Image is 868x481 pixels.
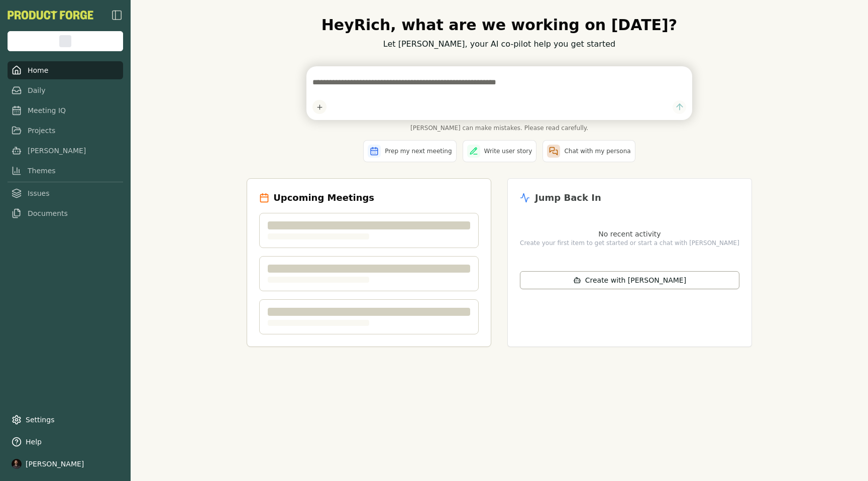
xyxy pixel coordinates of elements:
a: Projects [8,122,123,140]
span: Create with [PERSON_NAME] [585,275,686,285]
button: Chat with my persona [542,140,635,162]
p: Create your first item to get started or start a chat with [PERSON_NAME] [520,239,739,247]
img: profile [12,459,22,469]
h2: Jump Back In [535,191,601,205]
button: Add content to chat [312,100,327,114]
a: Daily [8,81,123,99]
img: sidebar [111,9,123,21]
p: No recent activity [520,229,739,239]
a: Themes [8,162,123,180]
span: Write user story [484,147,532,155]
button: Create with [PERSON_NAME] [520,271,739,289]
h2: Upcoming Meetings [273,191,374,205]
a: Documents [8,204,123,222]
button: Send message [673,100,686,114]
span: Chat with my persona [564,147,630,155]
a: Home [8,61,123,79]
p: Let [PERSON_NAME], your AI co-pilot help you get started [247,38,752,50]
button: Close Sidebar [111,9,123,21]
button: [PERSON_NAME] [8,455,123,473]
a: Meeting IQ [8,101,123,119]
button: Help [8,433,123,451]
a: Settings [8,411,123,429]
span: Prep my next meeting [385,147,452,155]
button: Prep my next meeting [363,140,456,162]
button: Write user story [463,140,537,162]
button: PF-Logo [8,11,93,20]
a: [PERSON_NAME] [8,142,123,160]
h1: Hey Rich , what are we working on [DATE]? [247,16,752,34]
span: [PERSON_NAME] can make mistakes. Please read carefully. [306,124,692,132]
a: Issues [8,184,123,202]
img: Product Forge [8,11,93,20]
